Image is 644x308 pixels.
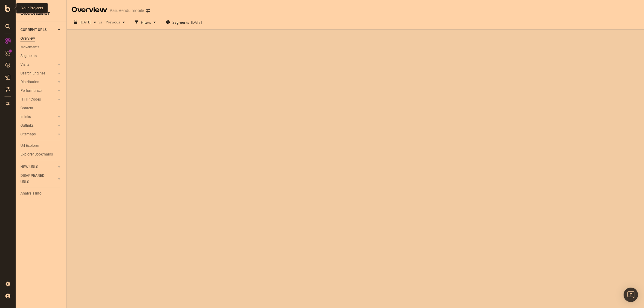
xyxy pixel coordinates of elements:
div: Overview [71,5,107,15]
a: NEW URLS [20,164,56,170]
a: Url Explorer [20,143,62,149]
button: Filters [132,17,158,27]
a: Performance [20,88,56,94]
div: DISAPPEARED URLS [20,173,51,185]
span: Segments [172,20,189,25]
div: Sitemaps [20,131,36,137]
div: Search Engines [20,70,45,77]
span: vs [99,20,103,25]
a: Overview [20,35,62,42]
div: Outlinks [20,122,34,129]
a: Visits [20,62,56,68]
a: Analysis Info [20,190,62,197]
div: Segments [20,53,37,59]
div: Movements [20,44,39,50]
button: [DATE] [71,17,99,27]
div: Open Intercom Messenger [624,288,638,302]
div: Content [20,105,33,111]
span: Previous [103,20,120,25]
div: Visits [20,62,29,68]
a: Outlinks [20,122,56,129]
div: Distribution [20,79,39,85]
a: Search Engines [20,70,56,77]
a: Distribution [20,79,56,85]
a: Sitemaps [20,131,56,137]
button: Previous [103,17,127,27]
a: Inlinks [20,114,56,120]
div: Analysis Info [20,190,41,197]
div: Performance [20,88,41,94]
a: CURRENT URLS [20,27,56,33]
div: ParuVendu mobile [110,8,144,14]
div: Inlinks [20,114,31,120]
a: DISAPPEARED URLS [20,173,56,185]
button: Segments[DATE] [163,17,204,27]
a: Movements [20,44,62,50]
a: Segments [20,53,62,59]
div: arrow-right-arrow-left [146,8,150,13]
div: HTTP Codes [20,96,41,103]
span: 2025 Aug. 25th [80,20,91,25]
div: CURRENT URLS [20,27,47,33]
a: Content [20,105,62,111]
div: Explorer Bookmarks [20,151,53,158]
a: Explorer Bookmarks [20,151,62,158]
div: NEW URLS [20,164,38,170]
a: HTTP Codes [20,96,56,103]
div: Url Explorer [20,143,39,149]
div: Filters [141,20,151,25]
div: Overview [20,35,35,42]
div: Your Projects [21,6,43,11]
div: [DATE] [191,20,202,25]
